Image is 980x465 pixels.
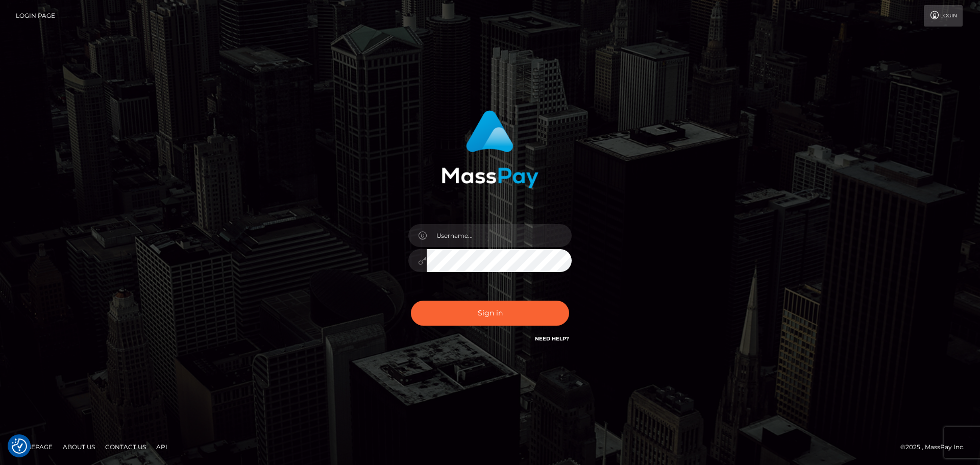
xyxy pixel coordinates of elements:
[411,301,569,326] button: Sign in
[12,438,27,454] img: Revisit consent button
[427,224,572,247] input: Username...
[152,439,171,455] a: API
[442,110,538,188] img: MassPay Login
[101,439,150,455] a: Contact Us
[900,442,972,453] div: © 2025 , MassPay Inc.
[12,438,27,454] button: Consent Preferences
[59,439,99,455] a: About Us
[11,439,57,455] a: Homepage
[535,335,569,342] a: Need Help?
[924,5,963,27] a: Login
[16,5,55,27] a: Login Page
